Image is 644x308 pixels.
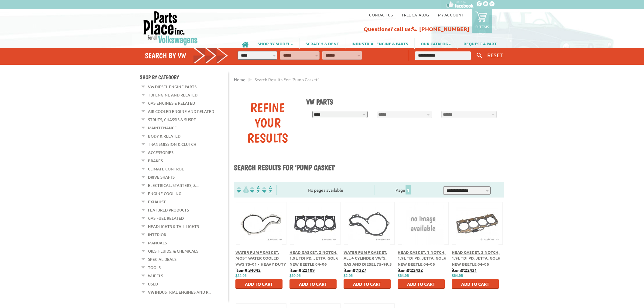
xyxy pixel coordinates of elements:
[344,279,391,289] button: Add to Cart
[289,267,315,273] b: item#:
[303,267,315,273] u: 22109
[148,288,211,296] a: VW Industrial Engines and R...
[148,107,214,115] a: Air Cooled Engine and Related
[235,274,247,278] span: $24.95
[369,12,393,17] a: Contact us
[345,38,414,49] a: INDUSTRIAL ENGINE & PARTS
[475,24,489,29] p: 0 items
[411,267,423,273] u: 22432
[148,247,198,255] a: Oils, Fluids, & Chemicals
[452,279,499,289] button: Add to Cart
[457,38,503,49] a: REQUEST A PART
[398,279,445,289] button: Add to Cart
[277,187,375,193] div: No pages available
[148,264,161,271] a: Tools
[357,267,366,273] u: 1327
[148,280,158,288] a: Used
[289,274,301,278] span: $69.95
[487,52,503,58] span: RESET
[148,214,184,222] a: Gas Fuel Related
[148,157,163,165] a: Brakes
[148,222,199,230] a: Headlights & Tail Lights
[461,281,489,287] span: Add to Cart
[148,198,166,206] a: Exhaust
[452,274,463,278] span: $64.95
[452,267,477,273] b: item#:
[140,74,228,80] h4: Shop By Category
[289,250,338,267] a: Head Gasket: 2 Notch, 1.9L TDI PD, Jetta, Golf, New Beetle 04-06
[407,281,435,287] span: Add to Cart
[353,281,381,287] span: Add to Cart
[238,100,297,145] div: Refine Your Results
[148,140,196,148] a: Transmission & Clutch
[452,250,501,267] a: Head Gasket: 3 Notch, 1.9L TDI PD, Jetta, Golf, New Beetle 04-06
[148,132,180,140] a: Body & Related
[398,250,447,267] a: Head Gasket: 1 Notch, 1.9L TDI PD, Jetta, Golf, New Beetle 04-06
[245,281,273,287] span: Add to Cart
[234,77,245,82] a: Home
[235,279,283,289] button: Add to Cart
[148,255,176,263] a: Special Deals
[306,97,500,106] h1: VW Parts
[398,274,409,278] span: $64.95
[261,186,273,193] img: Sort by Sales Rank
[148,165,184,173] a: Climate Control
[148,239,167,247] a: Manuals
[472,9,492,33] a: 0 items
[344,267,366,273] b: item#:
[148,99,195,107] a: Gas Engines & Related
[237,186,249,193] img: filterpricelow.svg
[398,267,423,273] b: item#:
[344,274,353,278] span: $2.95
[148,190,181,198] a: Engine Cooling
[299,281,327,287] span: Add to Cart
[252,38,299,49] a: SHOP BY MODEL
[148,181,199,189] a: Electrical, Starters, &...
[145,51,228,60] h4: Search by VW
[475,51,484,61] button: Keyword Search
[402,12,429,17] a: Free Catalog
[344,250,392,267] a: Water Pump Gasket: All 4 cylinder VW's, Gas and Diesel 75-99.5
[148,91,197,99] a: TDI Engine and Related
[249,186,261,193] img: Sort by Headline
[255,77,319,82] span: Search results for: 'Pump gasket'
[235,250,286,267] a: Water Pump Gasket: Most Water Cooled VWs 75-01 - Heavy Duty
[148,116,199,124] a: Struts, Chassis & Suspe...
[248,267,261,273] u: 34042
[438,12,463,17] a: My Account
[465,267,477,273] u: 22431
[148,149,173,156] a: Accessories
[415,38,457,49] a: OUR CATALOG
[235,267,261,273] b: item#:
[289,279,337,289] button: Add to Cart
[485,51,505,59] button: RESET
[148,231,166,239] a: Interior
[143,11,198,46] img: Parts Place Inc!
[148,272,163,280] a: Wheels
[148,173,175,181] a: Drive Shafts
[375,185,433,195] div: Page
[300,38,345,49] a: SCRATCH & DENT
[148,124,177,132] a: Maintenance
[406,185,411,194] span: 1
[234,163,504,173] h1: Search results for 'Pump gasket'
[148,83,197,91] a: VW Diesel Engine Parts
[148,206,189,214] a: Featured Products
